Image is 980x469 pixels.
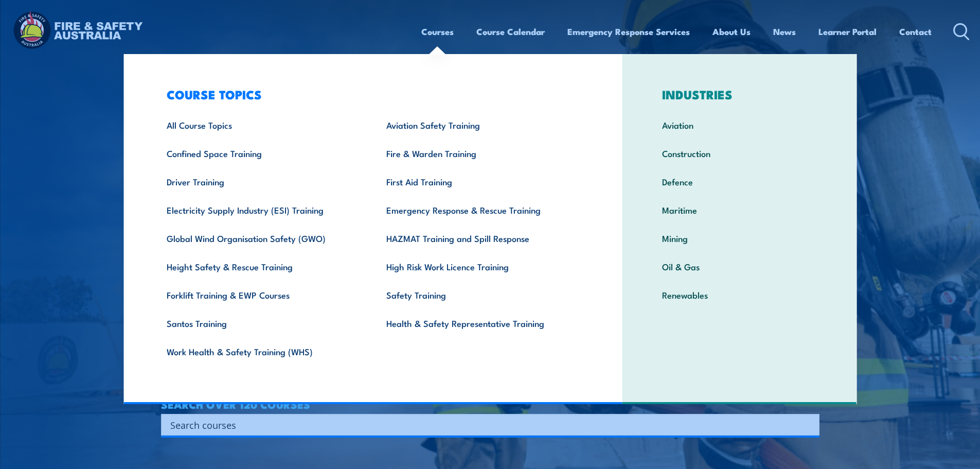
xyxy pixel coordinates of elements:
button: Search magnifier button [801,418,816,432]
a: Learner Portal [818,18,877,45]
a: Course Calendar [476,18,545,45]
a: Construction [646,139,833,167]
a: News [773,18,796,45]
a: Defence [646,167,833,196]
a: Renewables [646,281,833,309]
a: Oil & Gas [646,252,833,281]
a: Courses [421,18,454,45]
a: Maritime [646,196,833,224]
a: All Course Topics [151,111,370,139]
a: Height Safety & Rescue Training [151,252,370,281]
h4: SEARCH OVER 120 COURSES [161,398,819,410]
a: First Aid Training [370,167,590,196]
a: Safety Training [370,281,590,309]
a: Fire & Warden Training [370,139,590,167]
a: Aviation [646,111,833,139]
input: Search input [170,417,797,432]
h3: COURSE TOPICS [151,87,590,101]
h3: INDUSTRIES [646,87,833,101]
a: High Risk Work Licence Training [370,252,590,281]
a: Forklift Training & EWP Courses [151,281,370,309]
form: Search form [172,418,799,432]
a: Health & Safety Representative Training [370,309,590,337]
a: Aviation Safety Training [370,111,590,139]
a: HAZMAT Training and Spill Response [370,224,590,252]
a: Emergency Response Services [567,18,690,45]
a: Contact [899,18,932,45]
a: Santos Training [151,309,370,337]
a: Mining [646,224,833,252]
a: About Us [712,18,751,45]
a: Global Wind Organisation Safety (GWO) [151,224,370,252]
a: Emergency Response & Rescue Training [370,196,590,224]
a: Confined Space Training [151,139,370,167]
a: Work Health & Safety Training (WHS) [151,337,370,366]
a: Electricity Supply Industry (ESI) Training [151,196,370,224]
a: Driver Training [151,167,370,196]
